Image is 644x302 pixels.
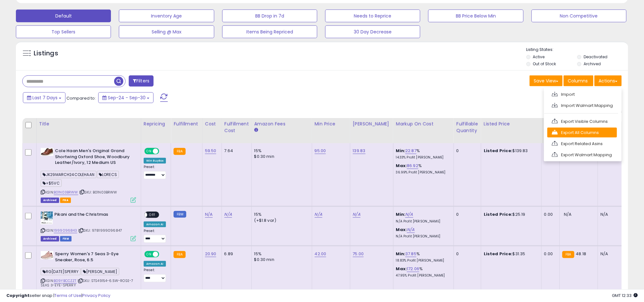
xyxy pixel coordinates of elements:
[174,148,185,155] small: FBA
[16,25,111,38] button: Top Sellers
[41,212,136,241] div: ASIN:
[576,251,586,257] span: 48.18
[119,25,214,38] button: Selling @ Max
[222,10,317,22] button: BB Drop in 7d
[41,198,59,203] span: Listings that have been deleted from Seller Central
[82,292,110,298] a: Privacy Policy
[405,148,416,154] a: 22.87
[144,121,168,127] div: Repricing
[594,75,622,86] button: Actions
[530,75,563,86] button: Save View
[60,198,71,203] span: FBA
[564,211,572,217] span: N/A
[526,47,628,53] p: Listing States:
[145,252,153,257] span: ON
[144,229,166,243] div: Preset:
[456,212,476,217] div: 0
[533,54,545,60] label: Active
[23,92,65,103] button: Last 7 Days
[484,121,539,127] div: Listed Price
[353,251,364,257] a: 75.00
[547,116,617,126] a: Export Visible Columns
[54,190,78,195] a: B01N03BRWW
[174,211,186,218] small: FBM
[396,121,451,127] div: Markup on Cost
[396,234,449,239] p: N/A Profit [PERSON_NAME]
[97,171,119,178] span: LORECS
[533,61,556,67] label: Out of Stock
[396,163,407,169] b: Max:
[612,292,638,298] span: 2025-10-8 12:33 GMT
[407,163,418,169] a: 86.92
[129,75,154,87] button: Filters
[54,228,77,233] a: 1999096843
[531,10,627,22] button: Non Competitive
[81,268,119,275] span: [PERSON_NAME]
[78,228,122,233] span: | SKU: 9781999096847
[396,266,449,278] div: %
[41,148,136,202] div: ASIN:
[158,149,168,154] span: OFF
[144,165,166,179] div: Preset:
[353,148,366,154] a: 139.83
[584,54,607,60] label: Deactivated
[396,273,449,278] p: 47.95% Profit [PERSON_NAME]
[205,148,216,154] a: 59.50
[564,75,593,86] button: Columns
[119,10,214,22] button: Inventory Age
[224,121,249,134] div: Fulfillment Cost
[32,95,58,101] span: Last 7 Days
[396,163,449,175] div: %
[41,212,53,224] img: 51NSdT8TZAL._SL40_.jpg
[315,251,326,257] a: 42.00
[547,150,617,160] a: Export Walmart Mapping
[353,211,360,218] a: N/A
[456,148,476,154] div: 0
[315,211,322,218] a: N/A
[396,155,449,160] p: 14.33% Profit [PERSON_NAME]
[16,10,111,22] button: Default
[396,211,406,217] b: Min:
[41,171,96,178] span: JK29MARCH24COLEHAAN
[41,278,134,288] span: | SKU: STS49154-6.5W-ROSE-7 SEAS 3-EYE-SPERRY
[144,268,166,282] div: Preset:
[396,258,449,263] p: 18.83% Profit [PERSON_NAME]
[396,266,407,272] b: Max:
[562,251,574,258] small: FBA
[456,251,476,257] div: 0
[224,211,232,218] a: N/A
[222,25,317,38] button: Items Being Repriced
[158,252,168,257] span: OFF
[254,257,307,263] div: $0.30 min
[315,148,326,154] a: 95.00
[174,251,185,258] small: FBA
[353,121,391,127] div: [PERSON_NAME]
[54,292,81,298] a: Terms of Use
[6,292,30,298] strong: Copyright
[484,148,513,154] b: Listed Price:
[396,251,406,257] b: Min:
[393,118,454,143] th: The percentage added to the cost of goods (COGS) that forms the calculator for Min & Max prices.
[568,78,588,84] span: Columns
[147,212,157,218] span: OFF
[396,219,449,224] p: N/A Profit [PERSON_NAME]
[224,251,247,257] div: 6.89
[6,293,110,299] div: seller snap | |
[544,212,555,217] div: 0.00
[407,227,414,233] a: N/A
[254,127,258,133] small: Amazon Fees.
[205,121,219,127] div: Cost
[484,251,537,257] div: $31.35
[41,179,62,187] span: +$5VC
[396,227,407,233] b: Max:
[254,121,309,127] div: Amazon Fees
[254,218,307,223] div: (+$1.8 var)
[600,251,621,257] div: N/A
[484,211,513,217] b: Listed Price:
[108,95,146,101] span: Sep-24 - Sep-30
[547,89,617,99] a: Import
[205,211,213,218] a: N/A
[547,139,617,149] a: Export Related Asins
[79,190,117,195] span: | SKU: B01N03BRWW
[41,268,80,275] span: RG[DATE]SPERRY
